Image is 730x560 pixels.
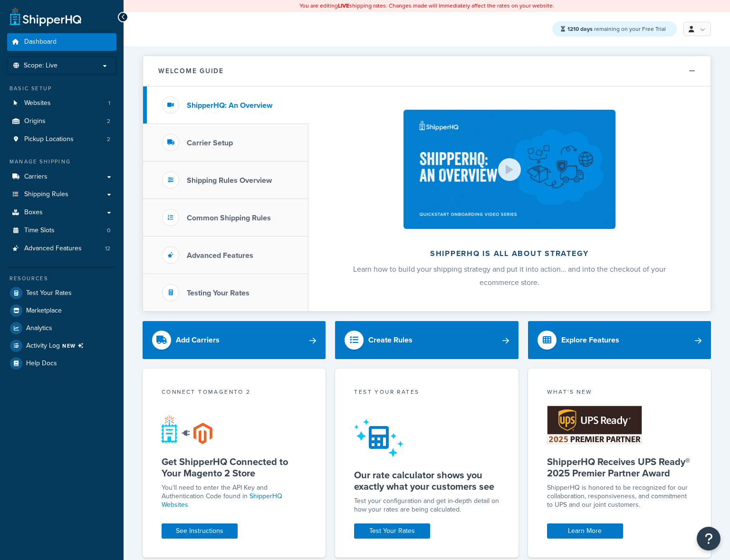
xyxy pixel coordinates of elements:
[24,117,46,125] span: Origins
[7,355,116,372] a: Help Docs
[187,289,250,297] h3: Testing Your Rates
[7,186,116,203] a: Shipping Rules
[24,62,58,70] span: Scope: Live
[354,497,499,514] div: Test your configuration and get in-depth detail on how your rates are being calculated.
[7,204,116,221] a: Boxes
[24,190,68,199] span: Shipping Rules
[7,222,116,239] a: Time Slots0
[354,469,499,492] h5: Our rate calculator shows you exactly what your customers see
[354,523,430,539] a: Test Your Rates
[187,139,233,147] h3: Carrier Setup
[24,38,57,46] span: Dashboard
[24,227,55,235] span: Time Slots
[334,249,685,258] h2: ShipperHQ is all about strategy
[107,135,110,143] span: 2
[7,222,116,239] li: Time Slots
[528,321,711,359] a: Explore Features
[26,289,72,297] span: Test Your Rates
[158,67,224,75] h2: Welcome Guide
[24,245,82,253] span: Advanced Features
[107,117,110,125] span: 2
[7,95,116,112] a: Websites1
[143,56,711,86] button: Welcome Guide
[547,523,623,539] a: Learn More
[24,209,43,217] span: Boxes
[567,25,666,33] span: remaining on your Free Trial
[567,25,593,33] strong: 1210 days
[108,99,110,107] span: 1
[7,320,116,337] a: Analytics
[547,456,692,479] h5: ShipperHQ Receives UPS Ready® 2025 Premier Partner Award
[162,415,212,444] img: connect-shq-magento-24cdf84b.svg
[187,251,253,260] h3: Advanced Features
[7,285,116,302] a: Test Your Rates
[187,101,272,110] h3: ShipperHQ: An Overview
[162,388,307,399] div: Connect to Magento 2
[26,340,87,352] span: Activity Log
[26,307,62,315] span: Marketplace
[26,360,57,368] span: Help Docs
[7,337,116,354] a: Activity LogNEW
[176,333,220,347] div: Add Carriers
[7,33,116,51] a: Dashboard
[7,302,116,319] a: Marketplace
[7,85,116,93] div: Basic Setup
[547,388,692,399] div: What's New
[24,135,74,143] span: Pickup Locations
[26,324,52,332] span: Analytics
[7,95,116,112] li: Websites
[353,264,666,288] span: Learn how to build your shipping strategy and put it into action… and into the checkout of your e...
[105,245,110,253] span: 12
[354,388,499,399] div: Test your rates
[7,113,116,130] a: Origins2
[547,484,692,509] p: ShipperHQ is honored to be recognized for our collaboration, responsiveness, and commitment to UP...
[62,342,87,350] span: NEW
[7,168,116,186] a: Carriers
[24,99,51,107] span: Websites
[7,275,116,283] div: Resources
[7,158,116,166] div: Manage Shipping
[162,456,307,479] h5: Get ShipperHQ Connected to Your Magento 2 Store
[7,113,116,130] li: Origins
[403,110,615,229] img: ShipperHQ is all about strategy
[162,523,238,539] a: See Instructions
[697,527,720,551] button: Open Resource Center
[143,321,326,359] a: Add Carriers
[162,484,307,509] p: You'll need to enter the API Key and Authentication Code found in
[368,333,413,347] div: Create Rules
[162,491,282,510] a: ShipperHQ Websites
[335,321,518,359] a: Create Rules
[7,337,116,354] li: [object Object]
[561,333,619,347] div: Explore Features
[187,214,271,222] h3: Common Shipping Rules
[24,173,48,181] span: Carriers
[7,240,116,257] a: Advanced Features12
[7,240,116,257] li: Advanced Features
[7,131,116,148] li: Pickup Locations
[107,227,110,235] span: 0
[338,1,349,10] b: LIVE
[7,131,116,148] a: Pickup Locations2
[187,176,272,185] h3: Shipping Rules Overview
